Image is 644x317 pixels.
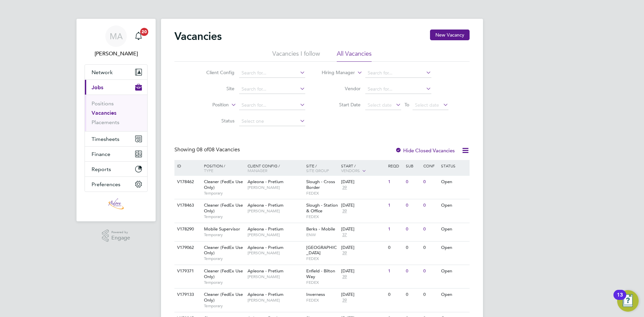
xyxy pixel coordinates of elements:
div: Open [439,242,469,254]
div: 0 [422,265,439,277]
div: 0 [422,288,439,301]
span: Engage [111,235,130,241]
label: Hiring Manager [316,69,355,76]
div: 0 [404,242,422,254]
label: Status [196,118,234,124]
div: Position / [199,160,246,176]
a: Placements [92,119,119,125]
li: Vacancies I follow [272,50,320,62]
label: Hide Closed Vacancies [395,147,455,154]
span: Select date [415,102,439,108]
div: Site / [305,160,340,176]
span: Cleaner (FedEx Use Only) [204,245,243,256]
input: Select one [239,117,305,126]
span: Apleona - Pretium [248,179,283,184]
span: [PERSON_NAME] [248,274,303,279]
span: Apleona - Pretium [248,226,283,232]
div: 0 [422,199,439,212]
label: Client Config [196,69,234,75]
span: Temporary [204,280,244,285]
a: 20 [132,25,145,47]
span: 08 of [197,146,209,153]
span: Slough - Cross Border [306,179,335,190]
a: Powered byEngage [102,229,130,242]
div: 0 [422,223,439,235]
div: V179133 [175,288,199,301]
label: Vendor [322,86,361,92]
span: Temporary [204,191,244,196]
span: FEDEX [306,191,338,196]
span: Site Group [306,168,329,173]
span: [PERSON_NAME] [248,298,303,303]
span: 39 [341,208,348,214]
span: [PERSON_NAME] [248,208,303,214]
div: Client Config / [246,160,305,176]
span: Cleaner (FedEx Use Only) [204,202,243,214]
span: Powered by [111,229,130,235]
span: 39 [341,274,348,280]
span: Apleona - Pretium [248,202,283,208]
div: [DATE] [341,179,385,185]
span: Manager [248,168,267,173]
span: FEDEX [306,298,338,303]
span: 39 [341,250,348,256]
a: MA[PERSON_NAME] [85,25,148,58]
input: Search for... [239,85,305,94]
button: Reports [85,162,147,176]
span: 39 [341,298,348,303]
div: 1 [386,265,404,277]
div: 1 [386,176,404,188]
div: [DATE] [341,226,385,232]
div: 0 [386,288,404,301]
input: Search for... [365,85,431,94]
span: Enfield - Bilton Way [306,268,335,279]
span: Inverness [306,292,325,297]
span: Temporary [204,214,244,219]
div: Open [439,199,469,212]
button: New Vacancy [430,30,470,40]
label: Position [190,102,229,108]
span: Finance [92,151,110,157]
button: Jobs [85,80,147,95]
span: Timesheets [92,136,119,142]
div: V179371 [175,265,199,277]
span: 20 [140,28,148,36]
div: Status [439,160,469,171]
div: 0 [386,242,404,254]
span: Temporary [204,232,244,237]
div: 0 [404,223,422,235]
img: adore-recruitment-logo-retina.png [108,199,124,209]
span: Jobs [92,84,103,91]
span: Berks - Mobile [306,226,335,232]
span: Temporary [204,303,244,309]
span: Apleona - Pretium [248,292,283,297]
button: Network [85,65,147,80]
button: Preferences [85,177,147,192]
span: 08 Vacancies [197,146,240,153]
li: All Vacancies [337,50,372,62]
div: 13 [617,295,623,304]
span: MA [110,32,123,41]
span: 37 [341,232,348,238]
div: V178463 [175,199,199,212]
div: 1 [386,223,404,235]
div: [DATE] [341,292,385,298]
span: Slough - Station & Office [306,202,338,214]
div: V178462 [175,176,199,188]
div: Sub [404,160,422,171]
h2: Vacancies [174,30,222,43]
div: V178290 [175,223,199,235]
span: Michelle Aldridge [85,50,148,58]
div: 0 [404,265,422,277]
span: Vendors [341,168,360,173]
span: FEDEX [306,214,338,219]
span: Cleaner (FedEx Use Only) [204,179,243,190]
div: Conf [422,160,439,171]
span: Select date [368,102,392,108]
span: FEDEX [306,280,338,285]
div: Reqd [386,160,404,171]
div: 0 [422,176,439,188]
button: Timesheets [85,131,147,146]
span: 39 [341,185,348,191]
span: Network [92,69,113,75]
